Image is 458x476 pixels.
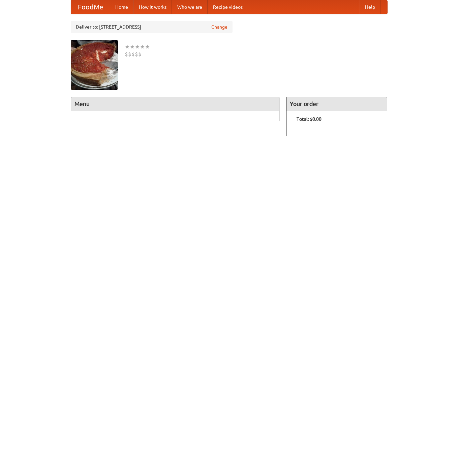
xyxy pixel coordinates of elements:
b: Total: $0.00 [297,116,322,122]
li: $ [128,50,131,58]
li: $ [131,50,135,58]
a: Home [110,0,133,14]
a: Change [211,24,227,30]
div: Deliver to: [STREET_ADDRESS] [71,21,233,33]
li: ★ [125,43,130,50]
img: angular.jpg [71,40,118,90]
li: $ [138,50,142,58]
h4: Menu [71,97,279,111]
li: ★ [145,43,150,50]
a: Recipe videos [208,0,248,14]
li: $ [125,50,128,58]
li: ★ [135,43,140,50]
li: $ [135,50,138,58]
h4: Your order [286,97,387,111]
li: ★ [140,43,145,50]
a: FoodMe [71,0,110,14]
a: Help [360,0,380,14]
a: How it works [133,0,172,14]
a: Who we are [172,0,208,14]
li: ★ [130,43,135,50]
